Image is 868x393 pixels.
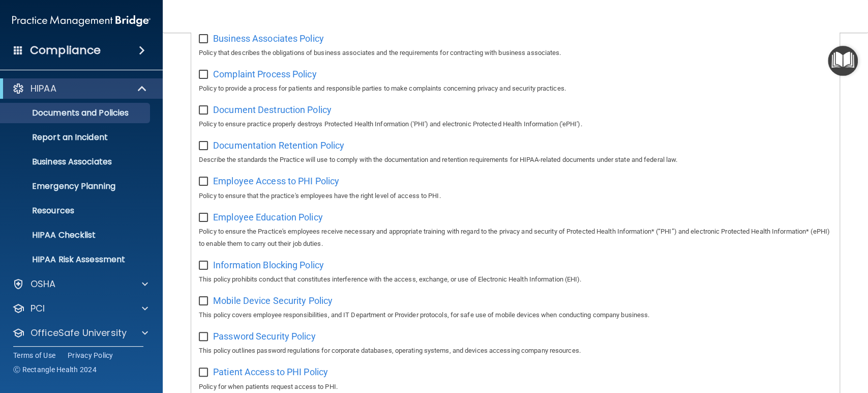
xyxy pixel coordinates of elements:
span: Ⓒ Rectangle Health 2024 [13,364,97,375]
p: Report an Incident [7,132,145,143]
p: This policy prohibits conduct that constitutes interference with the access, exchange, or use of ... [199,273,832,286]
span: Mobile Device Security Policy [213,295,333,306]
p: Policy to ensure that the practice's employees have the right level of access to PHI. [199,190,832,202]
p: PCI [31,302,45,315]
a: Terms of Use [13,350,55,360]
span: Password Security Policy [213,331,315,342]
a: OfficeSafe University [12,327,148,339]
button: Open Resource Center [828,46,858,76]
p: Emergency Planning [7,181,145,191]
p: Business Associates [7,157,145,167]
p: Policy to ensure the Practice's employees receive necessary and appropriate training with regard ... [199,226,832,250]
p: This policy covers employee responsibilities, and IT Department or Provider protocols, for safe u... [199,309,832,321]
p: Policy to provide a process for patients and responsible parties to make complaints concerning pr... [199,82,832,95]
p: HIPAA Risk Assessment [7,255,145,265]
p: Policy that describes the obligations of business associates and the requirements for contracting... [199,47,832,59]
a: HIPAA [12,82,147,95]
p: Resources [7,206,145,216]
p: This policy outlines password regulations for corporate databases, operating systems, and devices... [199,345,832,357]
span: Document Destruction Policy [213,104,332,115]
p: HIPAA [31,82,56,95]
span: Information Blocking Policy [213,260,324,270]
span: Employee Access to PHI Policy [213,176,339,186]
a: Privacy Policy [68,350,113,360]
span: Employee Education Policy [213,212,323,222]
span: Complaint Process Policy [213,69,316,79]
p: Policy to ensure practice properly destroys Protected Health Information ('PHI') and electronic P... [199,118,832,130]
p: OfficeSafe University [31,327,127,339]
p: Policy for when patients request access to PHI. [199,381,832,393]
h4: Compliance [30,43,101,58]
p: HIPAA Checklist [7,230,145,240]
span: Documentation Retention Policy [213,140,344,151]
a: PCI [12,302,148,315]
a: OSHA [12,278,148,290]
span: Business Associates Policy [213,33,324,44]
p: Describe the standards the Practice will use to comply with the documentation and retention requi... [199,154,832,166]
p: OSHA [31,278,56,290]
p: Documents and Policies [7,108,145,118]
span: Patient Access to PHI Policy [213,367,328,377]
img: PMB logo [12,11,151,31]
